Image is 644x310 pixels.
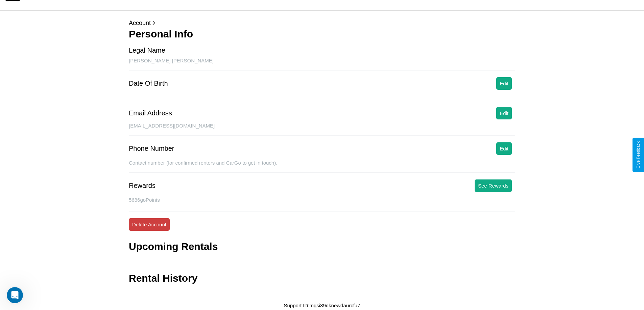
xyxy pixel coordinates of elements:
[496,142,512,155] button: Edit
[129,80,168,87] div: Date Of Birth
[496,77,512,90] button: Edit
[129,18,515,28] p: Account
[496,107,512,119] button: Edit
[475,179,512,192] button: See Rewards
[284,301,360,310] p: Support ID: mgsi39dknewdaurcfu7
[7,287,23,303] iframe: Intercom live chat
[129,28,515,40] h3: Personal Info
[129,218,170,231] button: Delete Account
[129,182,156,190] div: Rewards
[129,47,165,54] div: Legal Name
[129,195,515,204] p: 5686 goPoints
[129,145,174,152] div: Phone Number
[129,160,515,173] div: Contact number (for confirmed renters and CarGo to get in touch).
[129,123,515,136] div: [EMAIL_ADDRESS][DOMAIN_NAME]
[129,273,197,284] h3: Rental History
[129,58,515,71] div: [PERSON_NAME] [PERSON_NAME]
[636,141,641,169] div: Give Feedback
[129,109,172,117] div: Email Address
[129,241,218,252] h3: Upcoming Rentals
